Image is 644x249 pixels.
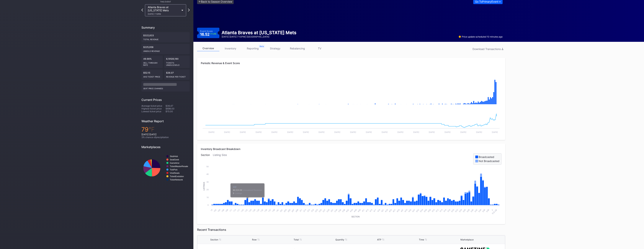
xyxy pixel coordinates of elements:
text: 311 [299,209,303,212]
text: ECLUB [491,209,497,215]
text: 325 [318,209,322,213]
text: 429 [396,209,400,213]
div: $696.00 [166,107,190,110]
text: 113 [233,209,236,212]
span: ℉ [148,126,155,133]
text: TicketEvolution [170,175,184,177]
text: [DATE] [476,131,482,133]
text: 417 [373,209,377,213]
text: 516 [443,209,447,213]
div: 3 % chance of precipitation [141,136,190,139]
div: Periodic Revenue & Event Score [201,62,501,65]
text: 120 [240,209,244,213]
div: Inventory Broadcast Breakdown [201,147,501,151]
text: 427 [392,209,396,213]
text: [DATE] [413,131,419,133]
div: Quantity [335,238,344,241]
div: 49.98% [141,56,163,68]
div: $322,833 [141,32,190,42]
div: Unsold Revenue [143,48,188,52]
text: 522 [455,209,458,213]
text: 415 [369,209,373,213]
text: TickPick [170,169,178,171]
text: 50 [206,165,209,168]
div: [DATE] 7:10PM [148,13,180,15]
text: 530 [470,209,474,213]
a: overview [197,46,219,51]
text: 305 [287,209,291,213]
div: ATP [377,238,381,241]
text: SeatGeek [170,159,179,161]
text: 510 [431,209,435,213]
text: 111 [229,209,233,212]
text: TicketMasterResale [170,165,188,167]
text: 132 [260,209,264,213]
text: [DATE] [318,131,325,133]
div: Row [252,238,257,241]
text: 327 [322,209,326,213]
div: Atlanta Braves at [US_STATE] Mets [148,6,180,15]
text: 502 [416,209,419,213]
svg: Chart title [201,108,501,136]
div: Summary [141,26,190,29]
text: [DATE] [271,131,277,133]
div: seat price changes [143,86,188,90]
div: Sell Through Rate [143,60,161,66]
text: 404 [349,209,353,213]
div: $36.47 [166,104,190,107]
div: Lowest ticket price [141,110,166,113]
div: Current Prices [141,98,190,102]
div: Time [419,238,424,241]
div: Avg ticket price [143,74,161,78]
text: 318 [310,209,314,213]
text: 506 [423,209,427,213]
div: 1.8 % [212,33,216,35]
div: $15.00 [166,110,190,113]
text: 141 [276,209,279,212]
div: This Event [141,1,190,3]
text: [DATE] [397,131,403,133]
div: 16.52 [200,33,217,36]
div: Average ticket price [141,104,166,107]
text: 524 [458,209,462,213]
text: Section [351,216,359,218]
text: Gametime [170,162,179,164]
text: 124 [248,209,252,213]
text: 532 [474,209,478,213]
div: Atlanta Braves at [US_STATE] Mets [222,30,296,35]
text: 431 [400,209,404,213]
div: Revenue per ticket [166,74,188,78]
text: [DATE] [256,131,262,133]
text: 409 [357,209,361,213]
text: A [491,209,493,211]
text: 411 [361,209,365,212]
text: 504 [419,209,423,213]
div: Tickets Unsold/Sold [166,60,188,66]
text: 512 [435,209,439,213]
div: Weather Report [141,119,190,123]
text: Listings [203,182,205,190]
text: [DATE] [240,131,246,133]
text: [DATE] [444,131,451,133]
text: 30 [206,181,209,183]
div: $225,958 [141,44,190,54]
div: [DATE] [DATE] [141,133,190,136]
svg: Chart title [141,152,190,184]
text: 514 [439,209,443,213]
div: 6,195/6,190 [164,56,190,68]
text: 508 [427,209,431,213]
text: [DATE] [224,131,230,133]
text: 538 [486,209,490,213]
text: 329 [326,209,330,213]
text: 423 [384,209,388,213]
div: $52.15 [141,69,163,80]
div: Section [201,153,213,165]
div: [DATE] [DATE] 7:10PM | [GEOGRAPHIC_DATA] [222,35,296,38]
text: [DATE] [350,131,356,133]
text: 313 [303,209,307,213]
text: TicketNetwork [170,179,183,181]
div: Total [294,238,299,241]
div: Price update scheduled 10 minutes ago [459,35,503,38]
text: 135 [264,209,268,213]
text: 315 [307,209,310,213]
